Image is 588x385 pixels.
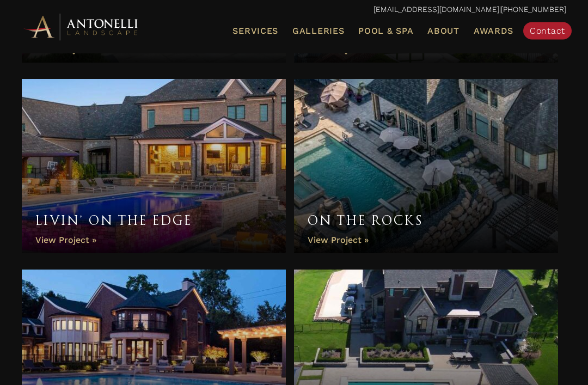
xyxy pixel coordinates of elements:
span: Awards [474,26,513,36]
span: About [427,27,460,35]
a: Galleries [288,24,348,38]
span: Contact [530,26,565,36]
a: Contact [523,22,572,40]
a: Awards [469,24,518,38]
span: Services [232,27,278,35]
a: Pool & Spa [354,24,418,38]
a: [EMAIL_ADDRESS][DOMAIN_NAME] [373,5,499,14]
span: Pool & Spa [358,26,413,36]
img: Antonelli Horizontal Logo [22,12,142,42]
span: Galleries [292,26,344,36]
a: About [423,24,464,38]
p: | [22,3,566,17]
a: Services [228,24,283,38]
a: [PHONE_NUMBER] [501,5,566,14]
